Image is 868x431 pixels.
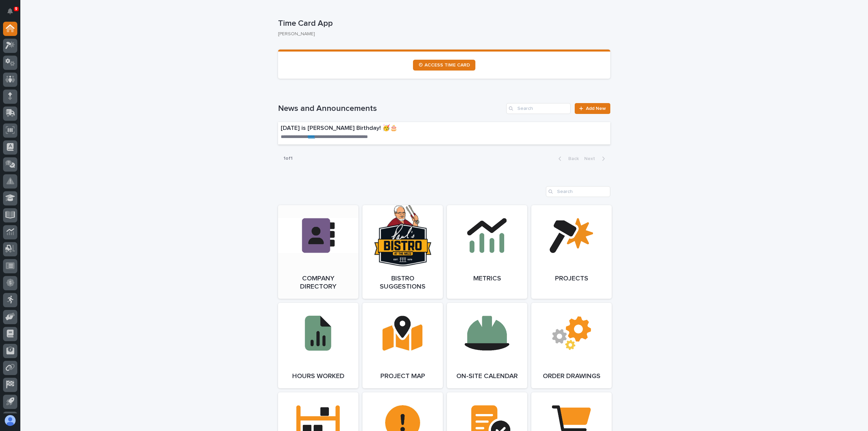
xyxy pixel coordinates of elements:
[278,205,358,299] a: Company Directory
[3,413,17,428] button: users-avatar
[584,156,599,161] span: Next
[362,205,443,299] a: Bistro Suggestions
[531,303,612,388] a: Order Drawings
[581,156,610,162] button: Next
[278,31,605,37] p: [PERSON_NAME]
[506,103,571,114] input: Search
[531,205,612,299] a: Projects
[3,4,17,18] button: Notifications
[15,6,17,11] p: 9
[586,106,606,111] span: Add New
[564,156,579,161] span: Back
[447,205,527,299] a: Metrics
[278,104,504,114] h1: News and Announcements
[546,186,610,197] input: Search
[278,150,298,167] p: 1 of 1
[575,103,610,114] a: Add New
[362,303,443,388] a: Project Map
[447,303,527,388] a: On-Site Calendar
[278,303,358,388] a: Hours Worked
[8,8,17,19] div: Notifications9
[553,156,581,162] button: Back
[281,125,507,132] p: [DATE] is [PERSON_NAME] Birthday! 🥳🎂
[418,63,470,67] span: ⏲ ACCESS TIME CARD
[413,60,475,71] a: ⏲ ACCESS TIME CARD
[278,19,608,28] p: Time Card App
